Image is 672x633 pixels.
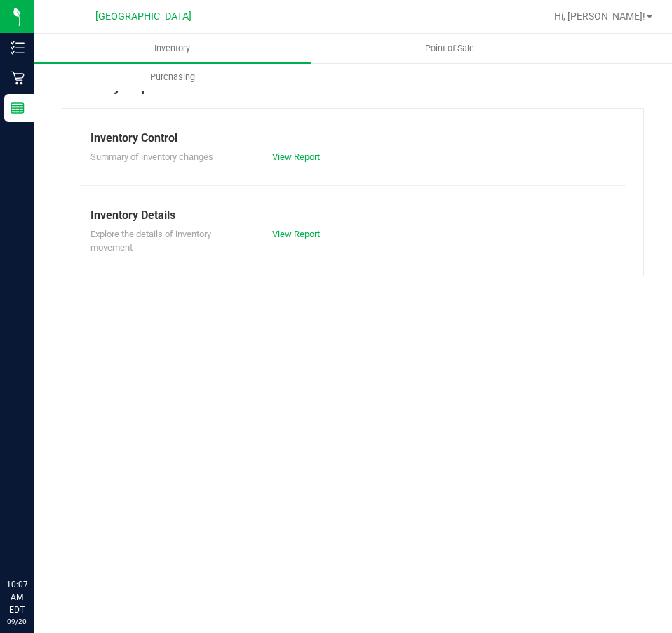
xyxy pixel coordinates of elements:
[95,11,191,22] span: [GEOGRAPHIC_DATA]
[272,229,320,239] a: View Report
[131,71,214,84] span: Purchasing
[11,71,25,85] inline-svg: Retail
[311,34,588,63] a: Point of Sale
[90,207,615,224] div: Inventory Details
[34,62,311,92] a: Purchasing
[90,130,615,147] div: Inventory Control
[272,152,320,162] a: View Report
[62,76,644,108] div: Inventory Reports
[14,521,56,563] iframe: Resource center
[6,616,27,627] p: 09/20
[135,42,209,55] span: Inventory
[11,101,25,115] inline-svg: Reports
[554,11,645,22] span: Hi, [PERSON_NAME]!
[406,42,493,55] span: Point of Sale
[11,41,25,55] inline-svg: Inventory
[6,578,27,616] p: 10:07 AM EDT
[34,34,311,63] a: Inventory
[90,152,213,162] span: Summary of inventory changes
[90,229,211,253] span: Explore the details of inventory movement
